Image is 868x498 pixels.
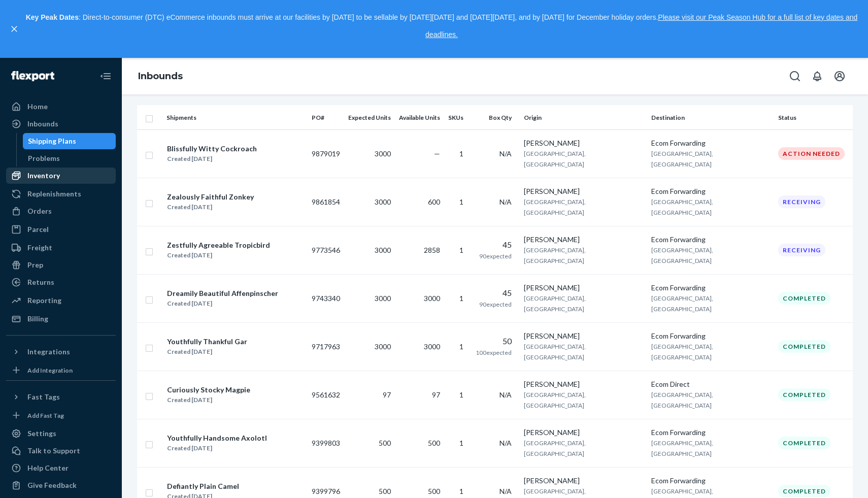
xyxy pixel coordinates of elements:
[524,235,643,245] div: [PERSON_NAME]
[651,379,770,389] div: Ecom Direct
[651,476,770,486] div: Ecom Forwarding
[647,105,774,129] th: Destination
[344,105,395,129] th: Expected Units
[162,105,308,129] th: Shipments
[308,226,344,274] td: 9773546
[6,344,116,360] button: Integrations
[379,439,391,447] span: 500
[524,331,643,341] div: [PERSON_NAME]
[524,439,586,457] span: [GEOGRAPHIC_DATA], [GEOGRAPHIC_DATA]
[778,292,830,305] div: Completed
[428,439,440,447] span: 500
[167,433,267,443] div: Youthfully Handsome Axolotl
[375,294,391,303] span: 3000
[459,342,463,351] span: 1
[11,71,54,81] img: Flexport logo
[167,240,270,250] div: Zestfully Agreeable Tropicbird
[651,198,713,216] span: [GEOGRAPHIC_DATA], [GEOGRAPHIC_DATA]
[6,311,116,327] a: Billing
[424,246,440,254] span: 2858
[524,476,643,486] div: [PERSON_NAME]
[651,343,713,361] span: [GEOGRAPHIC_DATA], [GEOGRAPHIC_DATA]
[524,198,586,216] span: [GEOGRAPHIC_DATA], [GEOGRAPHIC_DATA]
[424,294,440,303] span: 3000
[6,257,116,273] a: Prep
[459,439,463,447] span: 1
[651,150,713,168] span: [GEOGRAPHIC_DATA], [GEOGRAPHIC_DATA]
[28,153,60,163] div: Problems
[167,288,278,298] div: Dreamily Beautiful Affenpinscher
[308,178,344,226] td: 9861854
[27,411,64,420] div: Add Fast Tag
[27,224,49,235] div: Parcel
[432,390,440,399] span: 97
[778,147,845,160] div: Action Needed
[375,149,391,158] span: 3000
[6,221,116,238] a: Parcel
[499,390,512,399] span: N/A
[167,202,254,212] div: Created [DATE]
[476,287,512,299] div: 45
[459,197,463,206] span: 1
[27,243,52,253] div: Freight
[308,274,344,322] td: 9743340
[778,388,830,401] div: Completed
[383,390,391,399] span: 97
[6,203,116,219] a: Orders
[651,391,713,409] span: [GEOGRAPHIC_DATA], [GEOGRAPHIC_DATA]
[651,283,770,293] div: Ecom Forwarding
[167,395,250,405] div: Created [DATE]
[6,425,116,442] a: Settings
[778,195,825,208] div: Receiving
[23,133,116,149] a: Shipping Plans
[9,24,19,34] button: close,
[778,244,825,256] div: Receiving
[167,481,239,491] div: Defiantly Plain Camel
[829,66,850,86] button: Open account menu
[28,136,76,146] div: Shipping Plans
[428,487,440,495] span: 500
[651,439,713,457] span: [GEOGRAPHIC_DATA], [GEOGRAPHIC_DATA]
[379,487,391,495] span: 500
[27,480,77,490] div: Give Feedback
[375,246,391,254] span: 3000
[524,294,586,313] span: [GEOGRAPHIC_DATA], [GEOGRAPHIC_DATA]
[651,427,770,438] div: Ecom Forwarding
[395,105,444,129] th: Available Units
[26,13,79,21] strong: Key Peak Dates
[778,340,830,353] div: Completed
[520,105,647,129] th: Origin
[95,66,116,86] button: Close Navigation
[167,192,254,202] div: Zealously Faithful Zonkey
[807,66,827,86] button: Open notifications
[524,391,586,409] span: [GEOGRAPHIC_DATA], [GEOGRAPHIC_DATA]
[651,138,770,148] div: Ecom Forwarding
[375,197,391,206] span: 3000
[476,336,512,347] div: 50
[424,342,440,351] span: 3000
[778,485,830,497] div: Completed
[524,138,643,148] div: [PERSON_NAME]
[167,337,247,347] div: Youthfully Thankful Gar
[499,439,512,447] span: N/A
[167,385,250,395] div: Curiously Stocky Magpie
[524,283,643,293] div: [PERSON_NAME]
[27,260,43,270] div: Prep
[6,116,116,132] a: Inbounds
[651,246,713,264] span: [GEOGRAPHIC_DATA], [GEOGRAPHIC_DATA]
[476,349,512,356] span: 100 expected
[6,240,116,256] a: Freight
[27,206,52,216] div: Orders
[27,102,48,112] div: Home
[6,168,116,184] a: Inventory
[27,446,80,456] div: Talk to Support
[499,149,512,158] span: N/A
[6,477,116,493] button: Give Feedback
[308,371,344,419] td: 9561632
[308,322,344,371] td: 9717963
[459,294,463,303] span: 1
[27,171,60,181] div: Inventory
[651,186,770,196] div: Ecom Forwarding
[167,250,270,260] div: Created [DATE]
[472,105,520,129] th: Box Qty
